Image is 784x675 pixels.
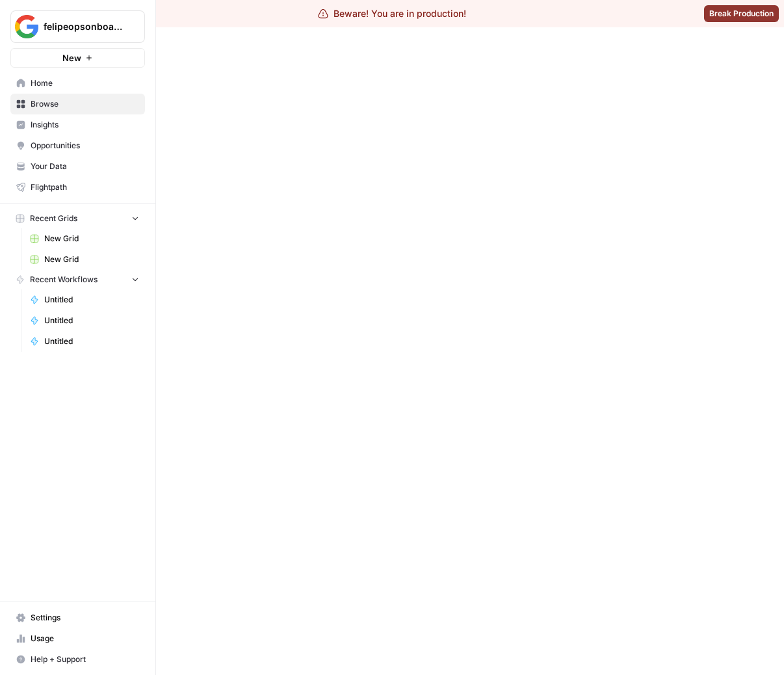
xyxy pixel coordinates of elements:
[10,114,145,135] a: Insights
[62,51,81,64] span: New
[30,213,77,224] span: Recent Grids
[44,336,139,347] span: Untitled
[31,119,139,131] span: Insights
[10,156,145,177] a: Your Data
[10,73,145,94] a: Home
[24,289,145,310] a: Untitled
[10,628,145,649] a: Usage
[10,209,145,228] button: Recent Grids
[31,98,139,110] span: Browse
[44,315,139,326] span: Untitled
[31,181,139,193] span: Flightpath
[24,249,145,270] a: New Grid
[44,254,139,265] span: New Grid
[31,654,139,665] span: Help + Support
[44,294,139,306] span: Untitled
[31,140,139,152] span: Opportunities
[31,77,139,89] span: Home
[318,7,466,20] div: Beware! You are in production!
[24,331,145,352] a: Untitled
[10,177,145,198] a: Flightpath
[31,612,139,624] span: Settings
[10,270,145,289] button: Recent Workflows
[15,15,38,38] img: felipeopsonboarding Logo
[704,5,779,22] button: Break Production
[30,274,98,285] span: Recent Workflows
[10,649,145,670] button: Help + Support
[709,8,774,20] span: Break Production
[24,310,145,331] a: Untitled
[31,161,139,172] span: Your Data
[10,135,145,156] a: Opportunities
[24,228,145,249] a: New Grid
[10,607,145,628] a: Settings
[44,20,122,33] span: felipeopsonboarding
[10,48,145,68] button: New
[44,233,139,245] span: New Grid
[10,94,145,114] a: Browse
[31,633,139,644] span: Usage
[10,10,145,43] button: Workspace: felipeopsonboarding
